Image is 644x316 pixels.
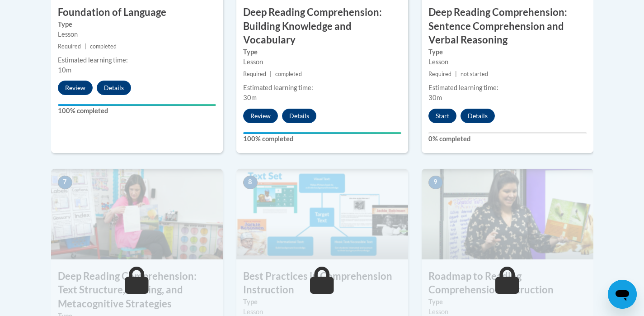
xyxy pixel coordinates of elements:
span: completed [90,43,117,50]
label: 0% completed [428,134,587,144]
span: completed [275,71,302,77]
div: Lesson [58,29,216,39]
div: Your progress [58,104,216,106]
label: Type [58,19,216,29]
label: Type [428,297,587,307]
span: Required [243,71,266,77]
iframe: Button to launch messaging window [608,280,637,309]
button: Details [461,109,495,123]
button: Details [282,109,316,123]
label: Type [243,47,401,57]
div: Your progress [243,132,401,134]
button: Review [58,81,93,95]
span: | [455,71,457,77]
label: 100% completed [243,134,401,144]
label: Type [243,297,401,307]
h3: Deep Reading Comprehension: Sentence Comprehension and Verbal Reasoning [422,5,593,47]
span: 30m [428,94,442,101]
span: Required [58,43,81,50]
span: 10m [58,66,71,74]
div: Estimated learning time: [428,83,587,93]
div: Lesson [243,57,401,67]
span: 30m [243,94,257,101]
button: Review [243,109,278,123]
h3: Deep Reading Comprehension: Text Structure, Writing, and Metacognitive Strategies [51,269,223,311]
img: Course Image [51,169,223,259]
img: Course Image [236,169,408,259]
span: 7 [58,176,72,189]
div: Estimated learning time: [243,83,401,93]
img: Course Image [422,169,593,259]
div: Lesson [428,57,587,67]
span: | [270,71,272,77]
h3: Best Practices in Comprehension Instruction [236,269,408,297]
span: | [85,43,86,50]
span: 8 [243,176,258,189]
h3: Deep Reading Comprehension: Building Knowledge and Vocabulary [236,5,408,47]
button: Details [97,81,131,95]
span: 9 [428,176,443,189]
label: Type [428,47,587,57]
label: 100% completed [58,106,216,116]
h3: Foundation of Language [51,5,223,19]
span: Required [428,71,451,77]
h3: Roadmap to Reading Comprehension Instruction [422,269,593,297]
button: Start [428,109,456,123]
span: not started [461,71,488,77]
div: Estimated learning time: [58,55,216,65]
